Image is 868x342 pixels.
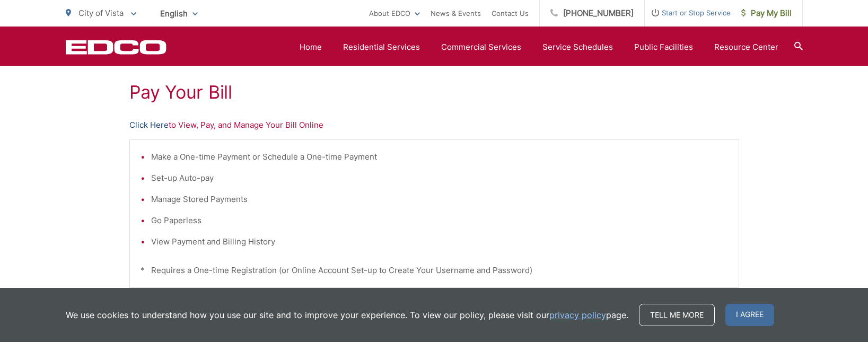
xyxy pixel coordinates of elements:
[152,4,206,23] span: English
[725,304,774,326] span: I agree
[441,41,521,54] a: Commercial Services
[343,41,420,54] a: Residential Services
[129,119,739,131] p: to View, Pay, and Manage Your Bill Online
[369,7,420,20] a: About EDCO
[151,193,728,206] li: Manage Stored Payments
[151,235,728,248] li: View Payment and Billing History
[66,309,628,321] p: We use cookies to understand how you use our site and to improve your experience. To view our pol...
[300,41,322,54] a: Home
[639,304,715,326] a: Tell me more
[714,41,778,54] a: Resource Center
[549,309,606,321] a: privacy policy
[151,151,728,163] li: Make a One-time Payment or Schedule a One-time Payment
[78,8,124,18] span: City of Vista
[151,214,728,227] li: Go Paperless
[129,119,169,131] a: Click Here
[741,7,792,20] span: Pay My Bill
[151,172,728,185] li: Set-up Auto-pay
[141,264,728,277] p: * Requires a One-time Registration (or Online Account Set-up to Create Your Username and Password)
[66,40,166,55] a: EDCD logo. Return to the homepage.
[492,7,529,20] a: Contact Us
[431,7,481,20] a: News & Events
[129,82,739,103] h1: Pay Your Bill
[634,41,693,54] a: Public Facilities
[542,41,613,54] a: Service Schedules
